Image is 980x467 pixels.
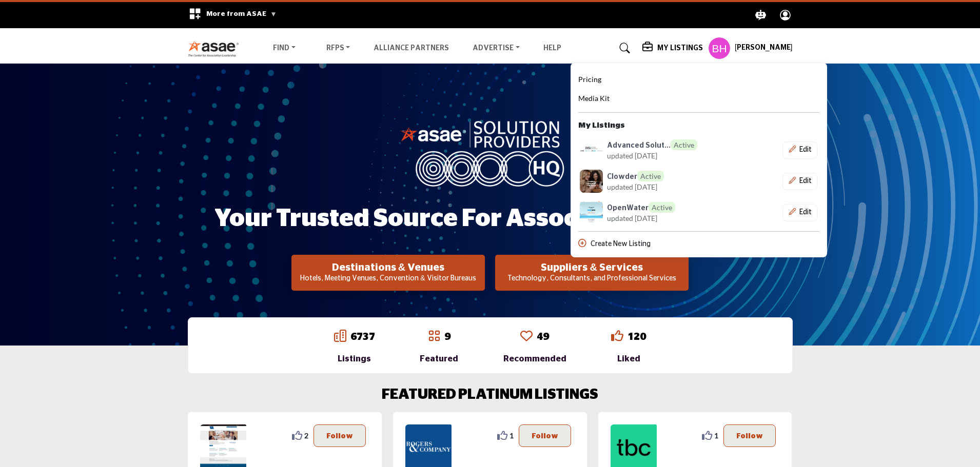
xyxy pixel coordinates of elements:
[188,40,245,57] img: Site Logo
[607,171,664,181] h6: Clowder
[400,118,580,186] img: image
[782,204,817,221] button: Show Company Details With Edit Page
[295,274,482,284] p: Hotels, Meeting Venues, Convention & Visitor Bureaus
[580,170,603,193] img: clowder logo
[611,330,623,342] i: Go to Liked
[266,41,303,55] a: Find
[465,41,527,55] a: Advertise
[291,255,485,291] button: Destinations & Venues Hotels, Meeting Venues, Convention & Visitor Bureaus
[182,2,283,28] div: More from ASAE
[607,213,657,224] span: updated [DATE]
[611,353,646,365] div: Liked
[532,430,558,441] p: Follow
[578,74,601,86] a: Pricing
[382,387,598,404] h2: FEATURED PLATINUM LISTINGS
[782,204,817,221] div: Basic outlined example
[578,94,610,103] span: Media Kit
[578,239,819,250] div: Create New Listing
[444,332,450,342] a: 9
[723,424,776,447] button: Follow
[578,75,601,84] span: Pricing
[607,181,657,192] span: updated [DATE]
[206,10,277,17] span: More from ASAE
[520,330,533,344] a: Go to Recommended
[374,45,449,52] a: Alliance Partners
[736,430,763,441] p: Follow
[578,93,610,105] a: Media Kit
[334,353,375,365] div: Listings
[708,37,731,59] button: Show hide supplier dropdown
[428,330,440,344] a: Go to Featured
[350,332,375,342] a: 6737
[295,261,482,274] h2: Destinations & Venues
[326,430,353,441] p: Follow
[319,41,358,55] a: RFPs
[735,43,793,53] h5: [PERSON_NAME]
[571,63,827,258] div: My Listings
[628,332,646,342] a: 120
[610,40,637,56] a: Search
[578,201,723,224] a: openwater logo OpenWaterActive updated [DATE]
[543,45,561,52] a: Help
[580,201,603,224] img: openwater logo
[671,139,697,150] span: Active
[782,173,817,190] button: Show Company Details With Edit Page
[495,255,689,291] button: Suppliers & Services Technology, Consultants, and Professional Services
[214,203,766,235] h1: Your Trusted Source for Association Solutions
[607,150,657,161] span: updated [DATE]
[580,138,603,161] img: advanced-solutions-international logo
[782,173,817,190] div: Basic outlined example
[537,332,549,342] a: 49
[313,424,366,447] button: Follow
[498,261,685,274] h2: Suppliers & Services
[714,430,718,441] span: 1
[657,44,703,53] h5: My Listings
[607,202,675,213] h6: OpenWater
[637,171,664,181] span: Active
[304,430,308,441] span: 2
[498,274,685,284] p: Technology, Consultants, and Professional Services
[649,202,675,213] span: Active
[420,353,458,365] div: Featured
[503,353,566,365] div: Recommended
[607,139,697,150] h6: Advanced Solutions International, ASI
[578,138,723,161] a: advanced-solutions-international logo Advanced Solut...Active updated [DATE]
[509,430,514,441] span: 1
[578,170,723,193] a: clowder logo ClowderActive updated [DATE]
[782,141,817,159] button: Show Company Details With Edit Page
[782,141,817,159] div: Basic outlined example
[578,120,625,132] b: My Listings
[519,424,571,447] button: Follow
[642,42,703,54] div: My Listings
